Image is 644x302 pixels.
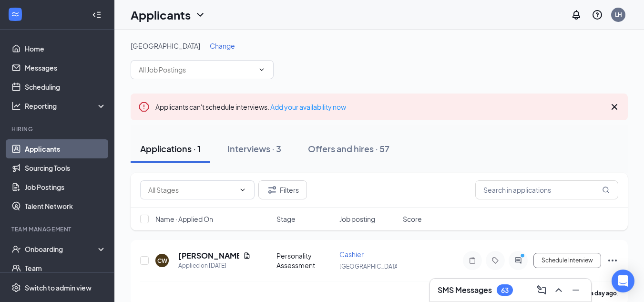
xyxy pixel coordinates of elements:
svg: Collapse [92,10,102,20]
svg: Minimize [570,284,582,296]
a: Sourcing Tools [25,158,106,177]
svg: Note [467,257,478,264]
svg: Cross [609,101,620,113]
span: Stage [276,214,296,224]
svg: Analysis [11,101,21,111]
button: Filter Filters [258,180,307,199]
svg: Document [243,252,251,260]
a: Talent Network [25,197,106,216]
span: Change [210,42,235,50]
svg: MagnifyingGlass [602,186,610,194]
svg: Error [138,101,150,113]
div: Onboarding [25,244,98,254]
div: Applied on [DATE] [178,261,251,271]
svg: ChevronDown [239,186,246,194]
div: CW [157,257,167,265]
input: Search in applications [475,180,618,199]
svg: UserCheck [11,244,21,254]
span: [GEOGRAPHIC_DATA] [131,42,200,50]
input: All Stages [148,185,235,195]
a: Messages [25,58,106,77]
svg: PrimaryDot [518,253,530,260]
h1: Applicants [131,7,191,23]
a: Scheduling [25,77,106,96]
span: Cashier [339,250,364,259]
button: ComposeMessage [534,282,549,298]
svg: Settings [11,283,21,292]
svg: Filter [266,184,278,196]
svg: Tag [490,257,501,264]
div: Offers and hires · 57 [308,143,389,155]
span: Score [403,214,422,224]
div: 63 [501,286,509,294]
div: Hiring [11,125,104,133]
div: Open Intercom Messenger [612,270,634,292]
svg: Notifications [571,9,582,21]
svg: ChevronUp [553,284,564,296]
h3: SMS Messages [438,285,492,295]
div: LH [615,10,622,19]
svg: QuestionInfo [592,9,603,21]
svg: ActiveChat [512,257,524,264]
a: Job Postings [25,177,106,197]
button: Schedule Interview [533,253,601,268]
input: All Job Postings [139,64,254,75]
a: Add your availability now [270,103,346,111]
b: a day ago [590,290,617,297]
svg: WorkstreamLogo [10,10,20,19]
div: Interviews · 3 [227,143,281,155]
span: Name · Applied On [155,214,213,224]
svg: ChevronDown [194,9,206,21]
span: [GEOGRAPHIC_DATA] [339,263,400,270]
div: Applications · 1 [140,143,201,155]
svg: ComposeMessage [536,284,547,296]
div: Switch to admin view [25,283,92,292]
button: Minimize [568,282,583,298]
svg: ChevronDown [258,66,266,73]
button: ChevronUp [551,282,566,298]
span: Applicants can't schedule interviews. [155,103,346,111]
a: Applicants [25,139,106,158]
div: Team Management [11,225,104,233]
div: Reporting [25,101,107,111]
h5: [PERSON_NAME] [178,250,239,261]
div: Personality Assessment [276,251,334,270]
a: Home [25,39,106,58]
a: Team [25,259,106,278]
svg: Ellipses [607,255,618,266]
span: Job posting [339,214,375,224]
